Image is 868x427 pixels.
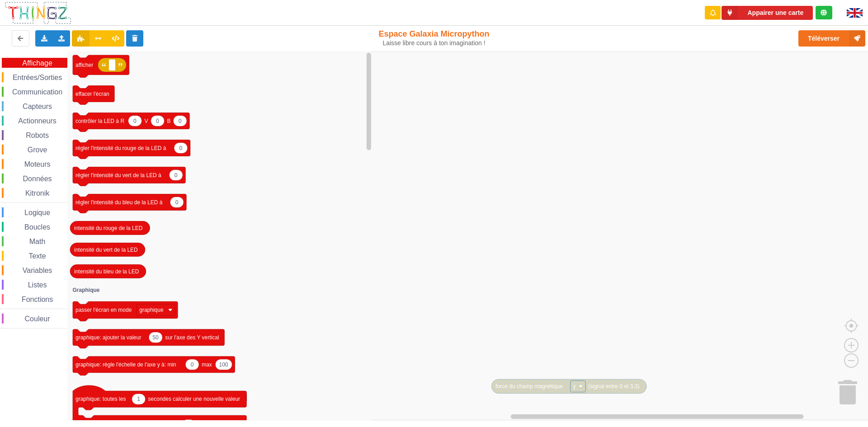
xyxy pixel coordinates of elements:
text: afficher [75,62,93,68]
text: graphique [139,307,164,313]
text: 0 [179,117,182,124]
text: force du champ magnétique [495,383,563,389]
text: intensité du bleu de la LED [74,268,139,274]
text: 0 [175,199,179,205]
text: 0 [133,117,137,124]
text: sur l'axe des Y vertical [165,334,219,341]
span: Math [28,238,47,245]
span: Variables [21,267,54,274]
text: 50 [152,334,159,341]
text: secondes calculer une nouvelle valeur [148,396,240,402]
span: Logique [23,209,52,216]
text: régler l'intensité du bleu de la LED à [75,199,163,205]
span: Affichage [21,59,53,67]
text: y [573,383,576,389]
text: (signal entre 0 et 3,3) [588,383,639,389]
span: Boucles [23,223,52,231]
text: graphique: règle l'échelle de l'axe y à: min [75,361,176,368]
div: Tu es connecté au serveur de création de Thingz [816,6,832,19]
img: gb.png [847,8,863,18]
text: max [202,361,212,368]
text: Graphique [73,287,100,293]
span: Listes [27,281,48,289]
span: Couleur [24,315,52,323]
text: B [167,117,171,124]
span: Texte [27,252,47,260]
text: 0 [175,172,178,178]
span: Kitronik [24,189,51,197]
text: contrôler la LED à R [75,117,124,124]
span: Capteurs [21,103,53,110]
text: 100 [219,361,228,368]
text: 1 [137,396,140,402]
text: V [145,117,148,124]
span: Entrées/Sorties [11,74,63,81]
text: régler l'intensité du vert de la LED à [75,172,161,178]
span: Moteurs [23,160,52,168]
text: 0 [179,145,182,151]
text: effacer l'écran [75,90,109,97]
text: 0 [156,117,159,124]
text: graphique: toutes les [75,396,126,402]
span: Communication [11,88,64,96]
span: Données [22,175,53,183]
text: passer l'écran en mode [75,307,132,313]
div: Laisse libre cours à ton imagination ! [359,39,510,47]
button: Téléverser [798,30,865,47]
text: régler l'intensité du rouge de la LED à [75,145,166,151]
span: Grove [26,146,49,154]
div: Espace Galaxia Micropython [359,29,510,47]
text: graphique: ajouter la valeur [75,334,141,341]
text: 0 [191,361,194,368]
span: Robots [24,131,50,139]
span: Fonctions [20,296,54,303]
span: Actionneurs [17,117,58,125]
img: thingz_logo.png [4,1,72,25]
text: intensité du rouge de la LED [74,225,143,231]
text: intensité du vert de la LED [74,246,138,253]
button: Appairer une carte [722,6,813,20]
